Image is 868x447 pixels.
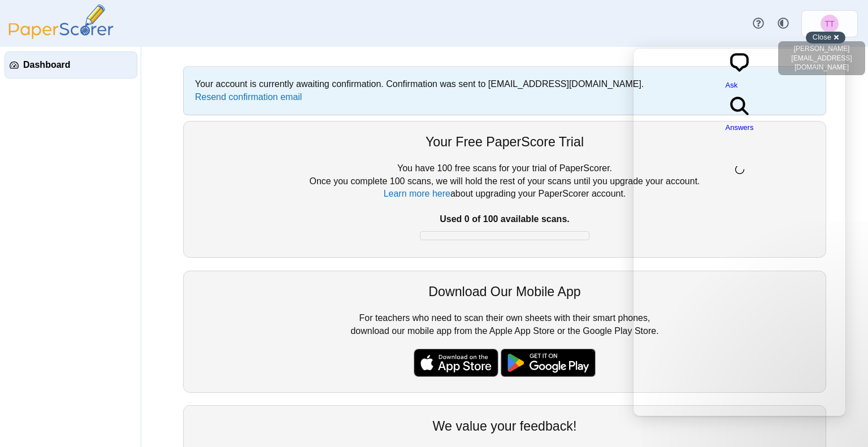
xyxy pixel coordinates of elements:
[5,51,137,79] a: Dashboard
[821,15,839,33] span: Tue Minh Truong
[414,349,498,377] img: apple-store-badge.svg
[23,59,132,71] span: Dashboard
[806,32,845,44] button: Close
[195,92,302,102] a: Resend confirmation email
[5,5,118,39] img: PaperScorer
[440,214,569,224] b: Used 0 of 100 available scans.
[189,72,820,109] div: Your account is currently awaiting confirmation. Confirmation was sent to [EMAIL_ADDRESS][DOMAIN_...
[195,417,814,435] div: We value your feedback!
[813,33,831,41] span: Close
[5,31,118,41] a: PaperScorer
[824,20,834,28] span: Tue Minh Truong
[501,349,596,377] img: google-play-badge.png
[195,283,814,301] div: Download Our Mobile App
[801,10,858,37] a: Tue Minh Truong
[195,162,814,246] div: You have 100 free scans for your trial of PaperScorer. Once you complete 100 scans, we will hold ...
[384,189,450,198] a: Learn more here
[633,49,845,416] iframe: Help Scout Beacon - Live Chat, Contact Form, and Knowledge Base
[183,271,826,393] div: For teachers who need to scan their own sheets with their smart phones, download our mobile app f...
[195,133,814,151] div: Your Free PaperScore Trial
